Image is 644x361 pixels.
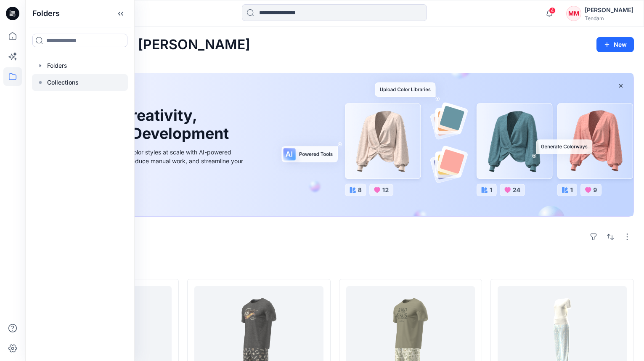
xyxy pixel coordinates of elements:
[47,77,79,88] p: Collections
[596,37,634,52] button: New
[585,5,633,15] div: [PERSON_NAME]
[56,184,245,201] a: Discover more
[56,106,233,143] h1: Unleash Creativity, Speed Up Development
[56,148,245,174] div: Explore ideas faster and recolor styles at scale with AI-powered tools that boost creativity, red...
[566,6,581,21] div: MM
[585,15,633,21] div: Tendam
[35,260,634,271] h4: Styles
[35,37,250,53] h2: Welcome back, [PERSON_NAME]
[549,7,556,14] span: 4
